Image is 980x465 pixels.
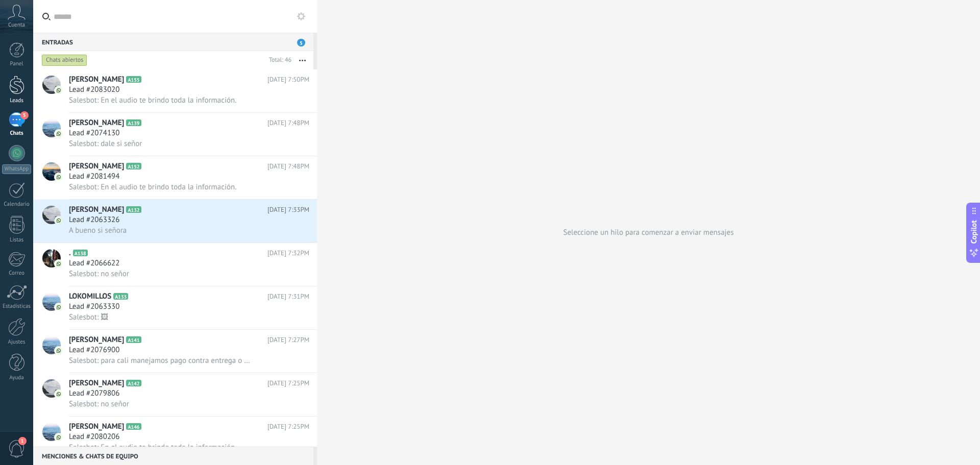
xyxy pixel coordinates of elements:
img: icon [55,347,62,354]
span: A141 [126,336,141,343]
div: Total: 46 [265,55,291,65]
span: 5 [297,39,305,46]
a: avataricon[PERSON_NAME]A141[DATE] 7:27PMLead #2076900Salesbot: para cali manejamos pago contra en... [33,330,317,373]
span: Lead #2081494 [69,172,119,182]
span: [DATE] 7:25PM [267,378,309,388]
a: avataricon[PERSON_NAME]A139[DATE] 7:48PMLead #2074130Salesbot: dale si señor [33,113,317,156]
a: avataricon[PERSON_NAME]A155[DATE] 7:50PMLead #2083020Salesbot: En el audio te brindo toda la info... [33,69,317,112]
span: [DATE] 7:33PM [267,205,309,215]
span: Lead #2083020 [69,85,119,95]
div: Estadísticas [2,303,32,310]
span: Salesbot: para cali manejamos pago contra entrega o pago anticipado cual se te acomoda mejor ? [69,356,253,365]
img: icon [55,304,62,311]
span: Salesbot: no señor [69,269,129,279]
span: A139 [126,119,141,126]
div: WhatsApp [2,164,31,174]
div: Chats [2,130,32,137]
img: icon [55,260,62,267]
img: icon [55,217,62,224]
div: Menciones & Chats de equipo [33,447,313,465]
img: icon [55,87,62,94]
span: [DATE] 7:50PM [267,75,309,85]
span: Lead #2063326 [69,215,119,225]
span: A152 [126,163,141,169]
div: Ayuda [2,375,32,381]
span: A142 [126,380,141,386]
a: avataricon[PERSON_NAME]A142[DATE] 7:25PMLead #2079806Salesbot: no señor [33,373,317,416]
span: [DATE] 7:48PM [267,161,309,172]
span: [DATE] 7:32PM [267,248,309,258]
img: icon [55,390,62,398]
span: Lead #2080206 [69,432,119,442]
a: avataricon[PERSON_NAME]A146[DATE] 7:25PMLead #2080206Salesbot: En el audio te brindo toda la info... [33,417,317,459]
span: A138 [73,250,88,256]
span: Salesbot: En el audio te brindo toda la información. [69,443,236,452]
span: LOKOMILLOS [69,291,111,302]
a: avataricon.A138[DATE] 7:32PMLead #2066622Salesbot: no señor [33,243,317,286]
span: [DATE] 7:27PM [267,335,309,345]
span: Salesbot: En el audio te brindo toda la información. [69,95,236,105]
span: [DATE] 7:25PM [267,422,309,432]
img: icon [55,434,62,441]
span: [PERSON_NAME] [69,422,124,432]
span: [PERSON_NAME] [69,335,124,345]
span: Lead #2076900 [69,345,119,355]
img: icon [55,174,62,181]
div: Calendario [2,201,32,208]
span: A bueno si señora [69,226,127,235]
span: [DATE] 7:31PM [267,291,309,302]
span: A132 [126,206,141,213]
span: Lead #2074130 [69,128,119,138]
span: Cuenta [8,22,25,29]
a: avataricon[PERSON_NAME]A132[DATE] 7:33PMLead #2063326A bueno si señora [33,200,317,242]
span: A133 [113,293,128,300]
div: Listas [2,237,32,243]
span: [PERSON_NAME] [69,118,124,128]
span: Salesbot: dale si señor [69,139,142,149]
img: icon [55,130,62,137]
span: Salesbot: no señor [69,399,129,409]
div: Leads [2,97,32,104]
span: Lead #2079806 [69,388,119,399]
a: avatariconLOKOMILLOSA133[DATE] 7:31PMLead #2063330Salesbot: 🖼 [33,286,317,329]
span: Lead #2066622 [69,258,119,268]
span: Copilot [969,220,979,243]
span: 5 [20,111,29,119]
span: Salesbot: En el audio te brindo toda la información. [69,182,236,192]
span: [PERSON_NAME] [69,161,124,172]
div: Correo [2,270,32,277]
span: A146 [126,423,141,430]
span: [DATE] 7:48PM [267,118,309,128]
span: [PERSON_NAME] [69,205,124,215]
span: . [69,248,71,258]
span: A155 [126,76,141,83]
div: Chats abiertos [42,54,87,66]
span: 1 [18,437,27,445]
span: Lead #2063330 [69,302,119,312]
a: avataricon[PERSON_NAME]A152[DATE] 7:48PMLead #2081494Salesbot: En el audio te brindo toda la info... [33,156,317,199]
span: [PERSON_NAME] [69,75,124,85]
div: Ajustes [2,339,32,346]
span: Salesbot: 🖼 [69,312,108,322]
div: Panel [2,61,32,67]
span: [PERSON_NAME] [69,378,124,388]
button: Más [291,51,313,69]
div: Entradas [33,33,313,51]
